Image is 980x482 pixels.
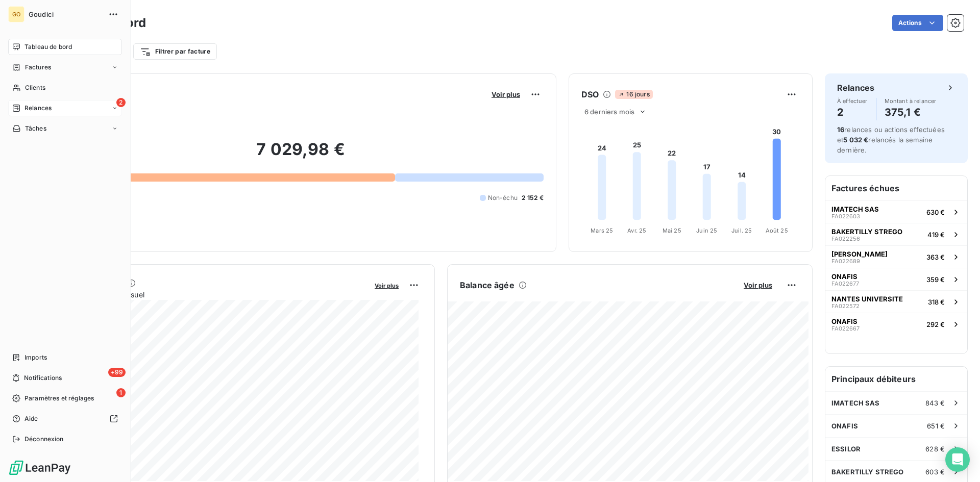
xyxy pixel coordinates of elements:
span: 2 152 € [522,193,544,202]
h6: DSO [581,88,599,100]
h2: 7 029,98 € [58,139,544,170]
span: Voir plus [744,281,772,289]
tspan: Août 25 [766,227,788,234]
span: Paramètres et réglages [24,394,94,403]
span: Aide [24,414,38,423]
span: 16 [837,125,844,134]
span: 1 [116,388,126,397]
h6: Factures échues [825,176,967,200]
span: 359 € [926,275,945,284]
span: Voir plus [492,90,520,98]
span: FA022603 [831,213,860,219]
h6: Balance âgée [460,279,514,291]
span: 2 [116,98,126,107]
button: IMATECH SASFA022603630 € [825,200,967,223]
span: Factures [25,63,51,72]
span: IMATECH SAS [831,399,880,407]
tspan: Avr. 25 [627,227,646,234]
span: Notifications [24,373,62,383]
div: Open Intercom Messenger [945,447,970,472]
span: 318 € [928,298,945,306]
button: NANTES UNIVERSITEFA022572318 € [825,290,967,313]
span: BAKERTILLY STREGO [831,468,904,476]
button: ONAFISFA022667292 € [825,313,967,335]
button: Filtrer par facture [133,43,217,60]
div: GO [8,6,24,22]
a: 2Relances [8,100,122,116]
span: Imports [24,353,47,362]
button: Actions [892,15,943,31]
span: FA022677 [831,281,859,287]
button: Voir plus [741,281,775,290]
tspan: Juin 25 [696,227,717,234]
span: À effectuer [837,98,868,104]
a: Factures [8,59,122,75]
button: Voir plus [488,90,523,99]
span: ONAFIS [831,422,858,430]
span: 5 032 € [843,136,868,144]
button: Voir plus [372,281,402,290]
span: [PERSON_NAME] [831,250,888,258]
h4: 2 [837,104,868,120]
span: ONAFIS [831,272,857,281]
span: Chiffre d'affaires mensuel [58,289,367,300]
span: ONAFIS [831,317,857,325]
h6: Relances [837,82,874,94]
span: ESSILOR [831,445,861,453]
span: Tâches [25,124,46,133]
tspan: Mars 25 [591,227,613,234]
span: Goudici [29,10,102,18]
span: Clients [25,83,45,92]
img: Logo LeanPay [8,460,71,476]
span: 292 € [926,320,945,328]
span: 651 € [927,422,945,430]
span: FA022572 [831,303,860,309]
a: Imports [8,349,122,366]
span: Tableau de bord [24,42,72,52]
span: NANTES UNIVERSITE [831,295,903,303]
span: 6 derniers mois [584,108,634,116]
span: 603 € [925,468,945,476]
span: BAKERTILLY STREGO [831,227,902,236]
a: 1Paramètres et réglages [8,390,122,407]
tspan: Juil. 25 [731,227,752,234]
span: 843 € [925,399,945,407]
span: +99 [108,368,126,377]
span: FA022667 [831,325,860,332]
button: ONAFISFA022677359 € [825,268,967,290]
button: BAKERTILLY STREGOFA022256419 € [825,223,967,245]
tspan: Mai 25 [663,227,681,234]
span: Montant à relancer [885,98,937,104]
a: Aide [8,411,122,427]
span: Voir plus [375,282,399,289]
h4: 375,1 € [885,104,937,120]
a: Tâches [8,120,122,137]
span: 419 € [927,231,945,239]
span: IMATECH SAS [831,205,879,213]
span: FA022689 [831,258,860,264]
span: relances ou actions effectuées et relancés la semaine dernière. [837,125,945,154]
span: 16 jours [615,90,652,99]
h6: Principaux débiteurs [825,367,967,391]
span: 628 € [925,445,945,453]
button: [PERSON_NAME]FA022689363 € [825,245,967,268]
span: Non-échu [488,193,518,202]
span: FA022256 [831,236,860,242]
span: 363 € [926,253,945,261]
a: Tableau de bord [8,39,122,55]
span: Déconnexion [24,435,64,444]
span: Relances [24,104,52,113]
a: Clients [8,80,122,96]
span: 630 € [926,208,945,216]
